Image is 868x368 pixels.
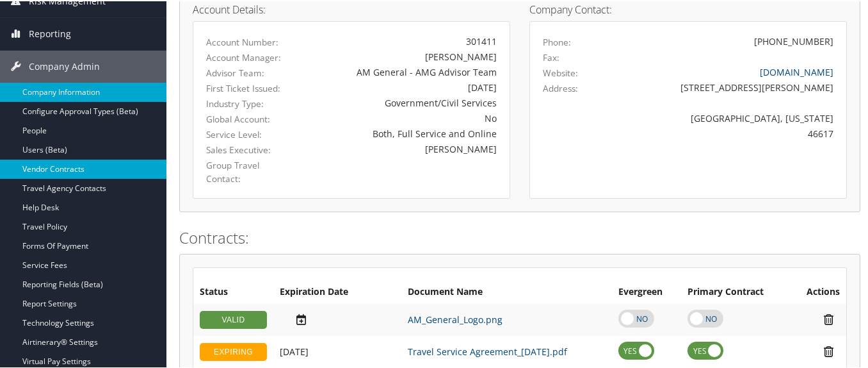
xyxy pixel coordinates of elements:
[309,141,497,155] div: [PERSON_NAME]
[620,110,833,124] div: [GEOGRAPHIC_DATA], [US_STATE]
[193,280,273,303] th: Status
[206,50,290,63] label: Account Manager:
[790,280,846,303] th: Actions
[200,310,267,328] div: VALID
[817,344,840,357] i: Remove Contract
[29,17,71,49] span: Reporting
[309,126,497,139] div: Both, Full Service and Online
[620,79,833,93] div: [STREET_ADDRESS][PERSON_NAME]
[543,65,578,78] label: Website:
[206,35,290,47] label: Account Number:
[280,345,395,356] div: Add/Edit Date
[612,280,682,303] th: Evergreen
[179,226,860,247] h2: Contracts:
[620,126,833,139] div: 46617
[206,158,290,184] label: Group Travel Contact:
[760,65,833,77] a: [DOMAIN_NAME]
[273,280,401,303] th: Expiration Date
[408,312,502,324] a: AM_General_Logo.png
[280,344,309,356] span: [DATE]
[681,280,790,303] th: Primary Contract
[529,3,847,13] h4: Company Contact:
[817,312,840,325] i: Remove Contract
[29,49,100,81] span: Company Admin
[206,96,290,109] label: Industry Type:
[309,33,497,47] div: 301411
[200,342,267,360] div: EXPIRING
[309,95,497,108] div: Government/Civil Services
[408,344,567,356] a: Travel Service Agreement_[DATE].pdf
[309,79,497,93] div: [DATE]
[206,142,290,155] label: Sales Executive:
[206,127,290,140] label: Service Level:
[401,280,612,303] th: Document Name
[543,50,559,63] label: Fax:
[193,3,510,13] h4: Account Details:
[309,49,497,62] div: [PERSON_NAME]
[309,64,497,78] div: AM General - AMG Advisor Team
[206,112,290,124] label: Global Account:
[309,110,497,124] div: No
[206,81,290,94] label: First Ticket Issued:
[206,65,290,78] label: Advisor Team:
[543,35,571,47] label: Phone:
[543,81,578,94] label: Address:
[280,312,395,325] div: Add/Edit Date
[754,33,833,47] div: [PHONE_NUMBER]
